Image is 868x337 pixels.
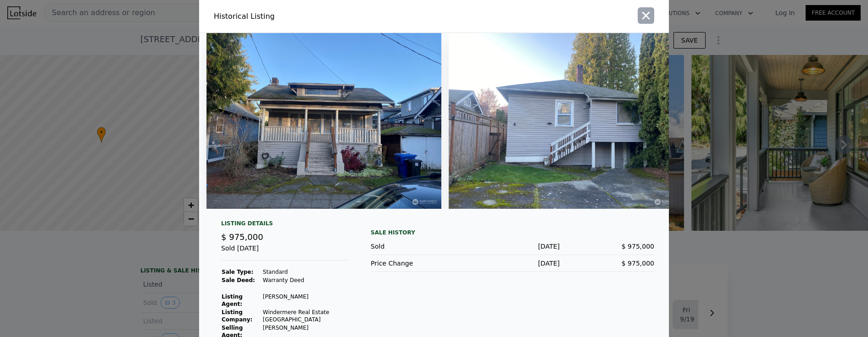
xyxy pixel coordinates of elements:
[221,232,263,242] span: $ 975,000
[262,293,349,308] td: [PERSON_NAME]
[221,244,349,261] div: Sold [DATE]
[371,227,654,238] div: Sale History
[262,268,349,276] td: Standard
[206,33,441,209] img: Property Img
[465,242,560,251] div: [DATE]
[622,260,654,267] span: $ 975,000
[622,243,654,250] span: $ 975,000
[262,276,349,284] td: Warranty Deed
[465,259,560,268] div: [DATE]
[222,309,252,323] strong: Listing Company:
[214,11,430,22] div: Historical Listing
[449,33,684,209] img: Property Img
[221,220,349,231] div: Listing Details
[262,308,349,324] td: Windermere Real Estate [GEOGRAPHIC_DATA]
[222,277,255,283] strong: Sale Deed:
[371,259,465,268] div: Price Change
[222,294,243,307] strong: Listing Agent:
[222,269,253,275] strong: Sale Type:
[371,242,465,251] div: Sold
